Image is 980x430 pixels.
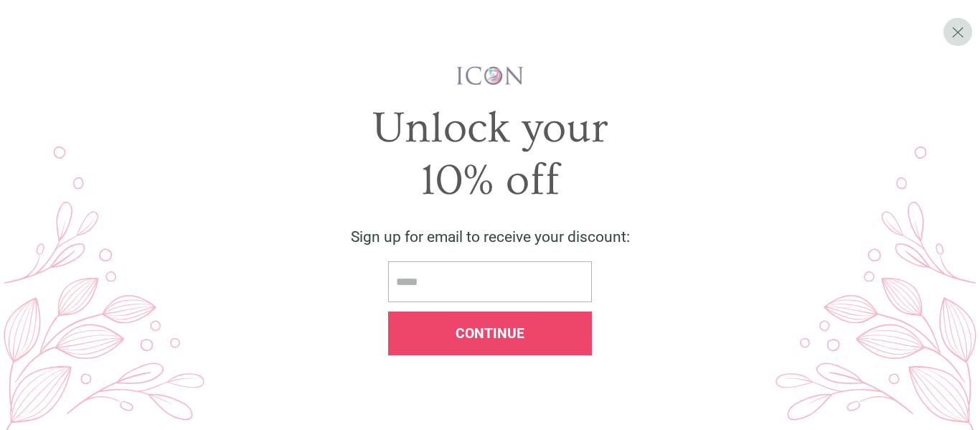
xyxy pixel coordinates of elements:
span: X [951,22,964,41]
span: Unlock your [372,103,608,153]
span: Continue [456,325,524,342]
span: Sign up for email to receive your discount: [351,228,630,246]
img: iconwallstickersl_1754656298800.png [455,65,526,86]
span: 10% off [420,156,560,205]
